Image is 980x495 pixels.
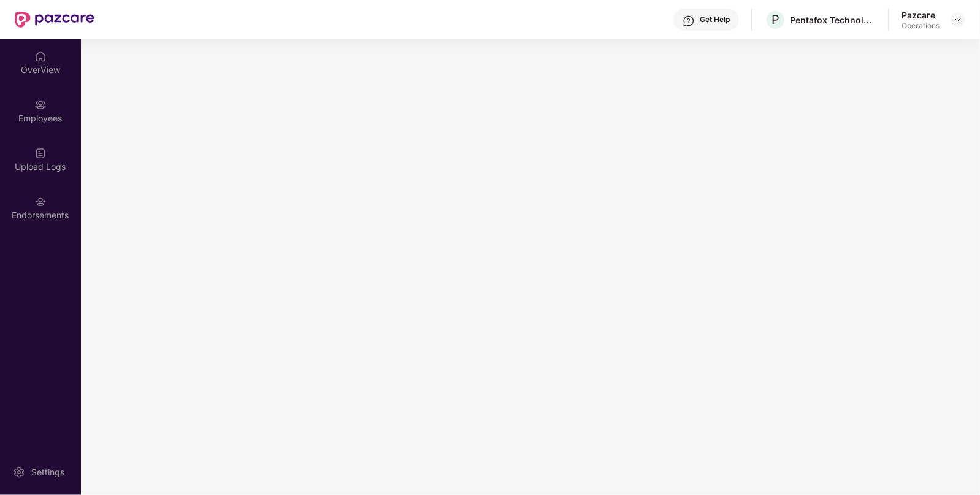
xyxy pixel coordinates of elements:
[902,21,940,31] div: Operations
[771,12,779,27] span: P
[953,15,963,25] img: svg+xml;base64,PHN2ZyBpZD0iRHJvcGRvd24tMzJ4MzIiIHhtbG5zPSJodHRwOi8vd3d3LnczLm9yZy8yMDAwL3N2ZyIgd2...
[28,466,68,478] div: Settings
[790,14,876,26] div: Pentafox Technologies Private Limited
[700,15,730,25] div: Get Help
[34,50,47,63] img: svg+xml;base64,PHN2ZyBpZD0iSG9tZSIgeG1sbnM9Imh0dHA6Ly93d3cudzMub3JnLzIwMDAvc3ZnIiB3aWR0aD0iMjAiIG...
[15,12,94,28] img: New Pazcare Logo
[902,9,940,21] div: Pazcare
[13,466,25,478] img: svg+xml;base64,PHN2ZyBpZD0iU2V0dGluZy0yMHgyMCIgeG1sbnM9Imh0dHA6Ly93d3cudzMub3JnLzIwMDAvc3ZnIiB3aW...
[683,15,695,27] img: svg+xml;base64,PHN2ZyBpZD0iSGVscC0zMngzMiIgeG1sbnM9Imh0dHA6Ly93d3cudzMub3JnLzIwMDAvc3ZnIiB3aWR0aD...
[34,147,47,159] img: svg+xml;base64,PHN2ZyBpZD0iVXBsb2FkX0xvZ3MiIGRhdGEtbmFtZT0iVXBsb2FkIExvZ3MiIHhtbG5zPSJodHRwOi8vd3...
[34,99,47,111] img: svg+xml;base64,PHN2ZyBpZD0iRW1wbG95ZWVzIiB4bWxucz0iaHR0cDovL3d3dy53My5vcmcvMjAwMC9zdmciIHdpZHRoPS...
[34,196,47,208] img: svg+xml;base64,PHN2ZyBpZD0iRW5kb3JzZW1lbnRzIiB4bWxucz0iaHR0cDovL3d3dy53My5vcmcvMjAwMC9zdmciIHdpZH...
